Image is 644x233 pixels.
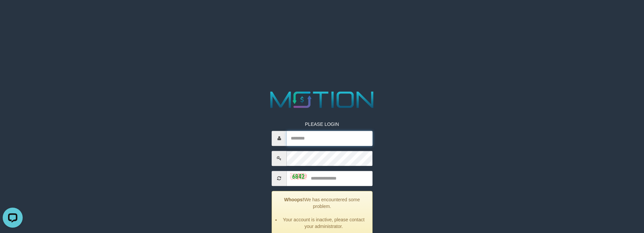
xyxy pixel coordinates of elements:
img: MOTION_logo.png [266,88,379,111]
strong: Whoops! [284,197,304,202]
li: Your account is inactive, please contact your administrator. [280,216,367,230]
button: Open LiveChat chat widget [3,3,23,23]
p: PLEASE LOGIN [272,121,373,128]
img: captcha [290,173,307,180]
